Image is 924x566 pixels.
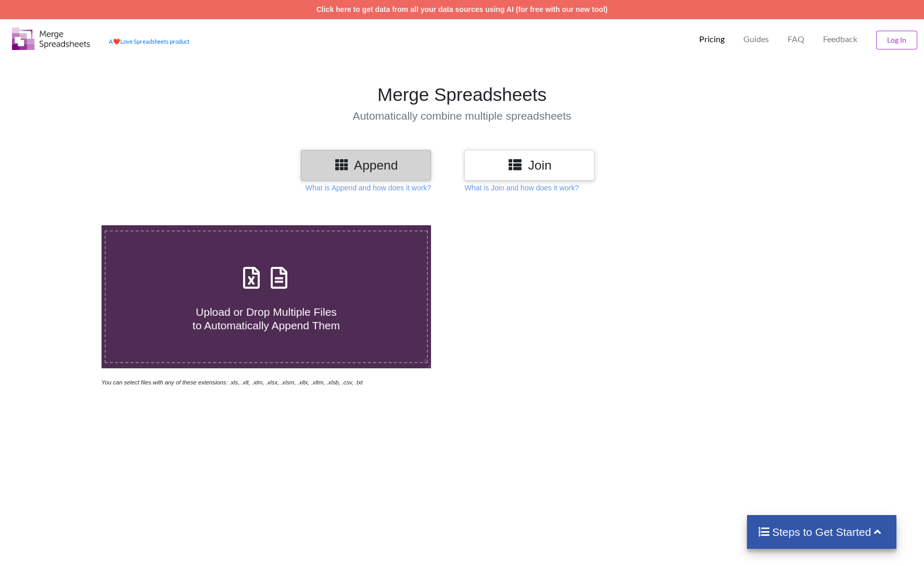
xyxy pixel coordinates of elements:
p: Guides [743,34,769,45]
p: FAQ [788,34,804,45]
h3: Join [472,158,587,173]
p: Pricing [699,34,725,45]
p: What is Join and how does it work? [464,183,578,193]
h4: Steps to Get Started [757,525,886,538]
span: heart [113,38,120,45]
button: Log In [876,31,917,49]
i: You can select files with any of these extensions: .xls, .xlt, .xlm, .xlsx, .xlsm, .xltx, .xltm, ... [102,379,363,385]
span: Feedback [823,35,857,43]
a: Click here to get data from all your data sources using AI (for free with our new tool) [317,5,608,14]
h3: Append [309,158,423,173]
span: Upload or Drop Multiple Files to Automatically Append Them [193,306,340,331]
img: Logo.png [12,28,90,50]
p: What is Append and how does it work? [306,183,431,193]
a: AheartLove Spreadsheets product [109,38,189,45]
